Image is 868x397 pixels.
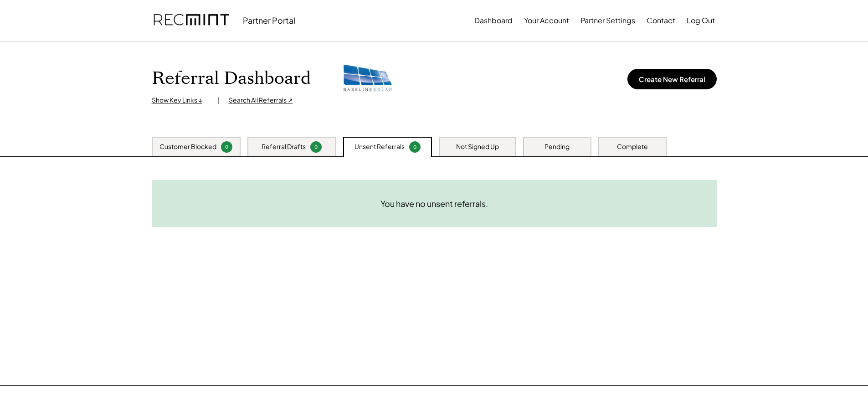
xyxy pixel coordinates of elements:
[474,11,513,30] button: Dashboard
[154,5,229,36] img: recmint-logotype%403x.png
[218,96,220,105] div: |
[243,15,295,26] div: Partner Portal
[159,142,216,151] div: Customer Blocked
[544,142,570,151] div: Pending
[229,96,293,105] div: Search All Referrals ↗
[312,144,320,150] div: 0
[456,142,499,151] div: Not Signed Up
[617,142,648,151] div: Complete
[627,69,717,89] button: Create New Referral
[380,198,488,209] div: You have no unsent referrals.
[524,11,569,30] button: Your Account
[354,142,405,151] div: Unsent Referrals
[152,68,311,89] h1: Referral Dashboard
[262,142,306,151] div: Referral Drafts
[222,144,231,150] div: 0
[343,64,393,93] img: baseline-solar.png
[580,11,635,30] button: Partner Settings
[687,11,715,30] button: Log Out
[647,11,675,30] button: Contact
[411,144,419,150] div: 0
[152,96,209,105] div: Show Key Links ↓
